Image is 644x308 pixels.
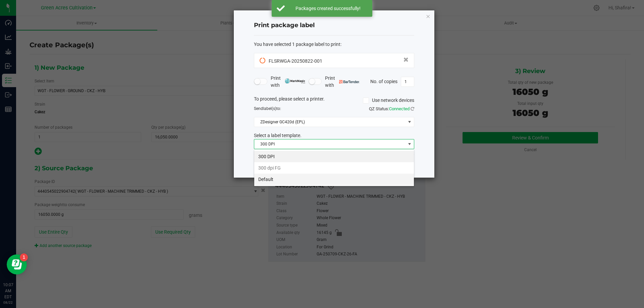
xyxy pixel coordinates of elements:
img: mark_magic_cybra.png [285,78,305,83]
div: Select a label template. [249,132,419,139]
span: Connected [389,106,410,111]
span: label(s) [263,106,276,111]
span: Print with [271,75,305,89]
span: Pending Sync [260,57,267,64]
div: Packages created successfully! [288,5,367,12]
li: 300 DPI [254,151,414,162]
li: 300 dpi FG [254,162,414,174]
span: No. of copies [370,78,397,84]
span: ZDesigner GC420d (EPL) [254,117,406,127]
iframe: Resource center [7,254,27,274]
img: bartender.png [339,80,360,83]
span: FLSRWGA-20250822-001 [269,58,322,64]
div: To proceed, please select a printer. [249,96,419,106]
div: : [254,41,414,48]
li: Default [254,174,414,185]
span: Send to: [254,106,281,111]
span: You have selected 1 package label to print [254,42,340,47]
label: Use network devices [363,97,414,104]
span: Print with [325,75,360,89]
iframe: Resource center unread badge [20,253,28,261]
span: 300 DPI [254,139,406,149]
span: QZ Status: [369,106,414,111]
h4: Print package label [254,21,414,30]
